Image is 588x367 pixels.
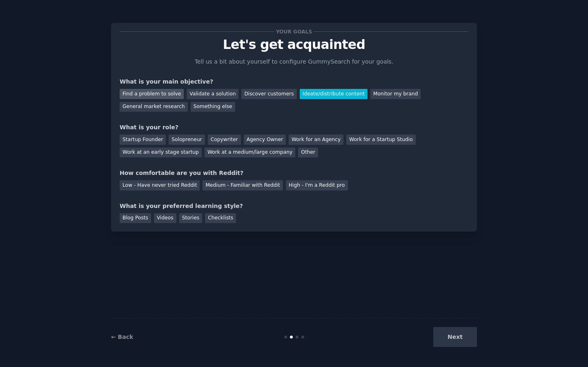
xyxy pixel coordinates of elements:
div: What is your role? [120,123,468,132]
div: Something else [191,102,235,112]
div: General market research [120,102,188,112]
div: Find a problem to solve [120,89,184,99]
div: Validate a solution [187,89,238,99]
div: High - I'm a Reddit pro [286,180,348,190]
div: Solopreneur [169,135,205,145]
div: Monitor my brand [370,89,421,99]
div: Work at an early stage startup [120,148,202,158]
div: Ideate/distribute content [300,89,367,99]
div: Stories [179,213,202,223]
div: Work for an Agency [289,135,343,145]
div: Startup Founder [120,135,166,145]
p: Tell us a bit about yourself to configure GummySearch for your goals. [191,57,397,66]
div: Blog Posts [120,213,151,223]
div: Other [298,148,318,158]
div: Checklists [205,213,236,223]
p: Let's get acquainted [120,38,468,52]
span: Your goals [274,27,314,36]
div: Videos [154,213,176,223]
div: Medium - Familiar with Reddit [203,180,283,190]
div: Discover customers [241,89,296,99]
div: Low - Have never tried Reddit [120,180,200,190]
a: ← Back [111,334,133,340]
div: Work for a Startup Studio [346,135,415,145]
div: What is your main objective? [120,77,468,86]
div: Agency Owner [244,135,286,145]
div: Work at a medium/large company [205,148,295,158]
div: Copywriter [208,135,241,145]
div: What is your preferred learning style? [120,202,468,210]
div: How comfortable are you with Reddit? [120,169,468,177]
